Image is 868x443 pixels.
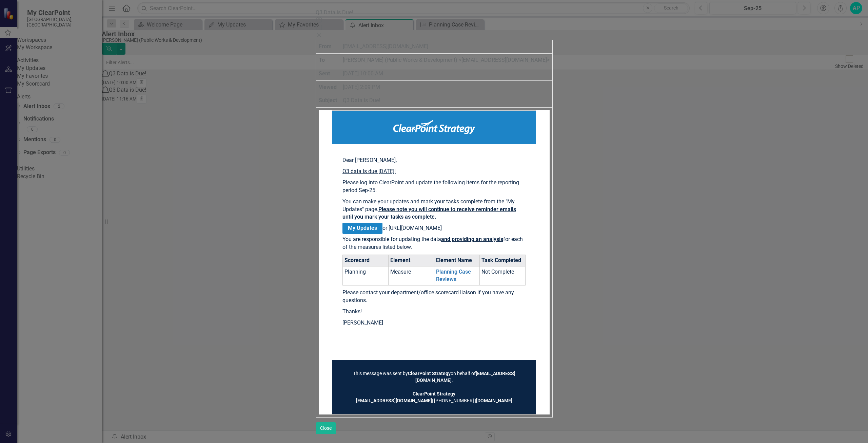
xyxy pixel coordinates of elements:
a: [EMAIL_ADDRESS][DOMAIN_NAME] [356,398,432,403]
strong: ClearPoint Strategy [408,371,451,376]
p: [PERSON_NAME] [342,319,526,327]
img: ClearPoint Strategy [393,120,475,134]
td: Measure [388,266,434,285]
td: [PERSON_NAME] (Public Works & Development) [EMAIL_ADDRESS][DOMAIN_NAME] [340,53,552,67]
th: Subject [316,94,340,108]
th: Viewed [316,80,340,94]
p: Please log into ClearPoint and update the following items for the reporting period Sep-25. [342,179,526,195]
p: Thanks! [342,308,526,316]
td: Q3 Data is Due! [340,94,552,108]
th: Sent [316,67,340,80]
u: Please note you will continue to receive reminder emails until you mark your tasks as complete. [342,206,516,220]
strong: ClearPoint Strategy [413,391,455,396]
p: You are responsible for updating the data for each of the measures listed below. [342,236,526,251]
td: Planning [343,266,389,285]
u: Q3 data is due [DATE]! [342,168,396,174]
p: or [URL][DOMAIN_NAME] [342,224,526,232]
td: [DATE] 2:09 PM [340,80,552,94]
p: Dear [PERSON_NAME], [342,156,526,164]
span: > [547,57,550,63]
span: Q3 Data is Due! [316,9,353,16]
td: Not Complete [480,266,526,285]
td: [EMAIL_ADDRESS][DOMAIN_NAME] [340,40,552,54]
th: Element [388,255,434,266]
u: and providing an analysis [441,236,503,242]
th: Task Completed [480,255,526,266]
a: My Updates [342,223,382,234]
span: < [459,57,461,63]
button: Close [316,422,336,434]
th: To [316,53,340,67]
th: Scorecard [343,255,389,266]
a: Planning Case Reviews [436,269,471,283]
a: [DOMAIN_NAME] [476,398,512,403]
th: Element Name [434,255,480,266]
p: You can make your updates and mark your tasks complete from the "My Updates" page. [342,198,526,221]
p: Please contact your department/office scorecard liaison if you have any questions. [342,289,526,304]
td: This message was sent by on behalf of . | [PHONE_NUMBER] | [342,370,526,404]
td: [DATE] 10:00 AM [340,67,552,80]
th: From [316,40,340,54]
